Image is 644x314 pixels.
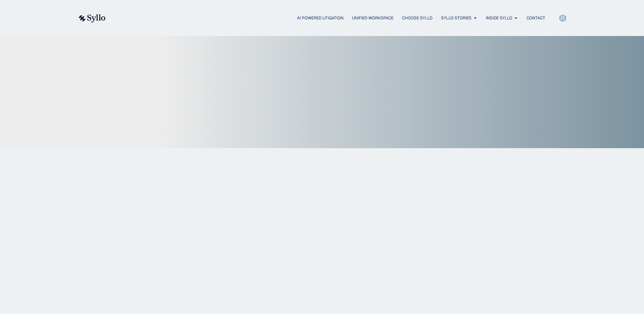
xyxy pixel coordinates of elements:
[486,15,512,21] a: Inside Syllo
[441,15,472,21] a: Syllo Stories
[297,15,344,21] a: AI Powered Litigation
[527,15,545,21] a: Contact
[78,14,106,22] img: syllo
[352,15,393,21] a: Unified Workspace
[402,15,433,21] a: Choose Syllo
[119,15,545,21] nav: Menu
[119,15,545,21] div: Menu Toggle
